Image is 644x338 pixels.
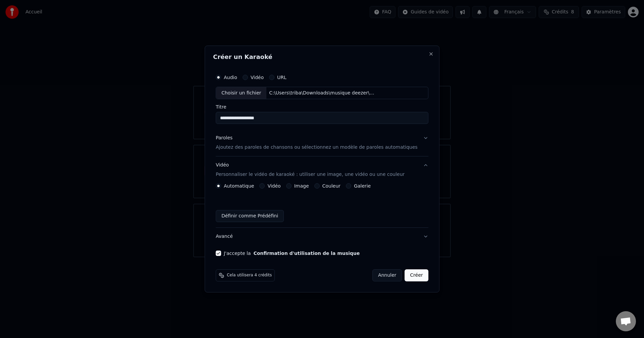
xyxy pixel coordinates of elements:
label: Vidéo [251,75,264,80]
button: Avancé [216,228,428,245]
p: Personnaliser le vidéo de karaoké : utiliser une image, une vidéo ou une couleur [216,171,405,178]
div: VidéoPersonnaliser le vidéo de karaoké : utiliser une image, une vidéo ou une couleur [216,183,428,227]
label: J'accepte la [224,251,360,256]
h2: Créer un Karaoké [213,54,431,60]
label: URL [277,75,286,80]
button: VidéoPersonnaliser le vidéo de karaoké : utiliser une image, une vidéo ou une couleur [216,157,428,184]
button: ParolesAjoutez des paroles de chansons ou sélectionnez un modèle de paroles automatiques [216,130,428,156]
div: Choisir un fichier [216,87,266,99]
label: Vidéo [268,184,281,188]
div: Paroles [216,135,232,142]
label: Couleur [322,184,340,188]
label: Image [294,184,309,188]
div: C:\Users\triba\Downloads\musique deezer\Maître Gims - Pirate.mp3 [267,90,381,96]
p: Ajoutez des paroles de chansons ou sélectionnez un modèle de paroles automatiques [216,144,418,151]
div: Vidéo [216,162,405,178]
span: Cela utilisera 4 crédits [227,273,272,278]
label: Audio [224,75,237,80]
label: Galerie [354,184,371,188]
button: Créer [405,269,428,281]
label: Automatique [224,184,254,188]
label: Titre [216,105,428,110]
button: Définir comme Prédéfini [216,210,284,222]
button: Annuler [372,269,402,281]
button: J'accepte la [254,251,360,256]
